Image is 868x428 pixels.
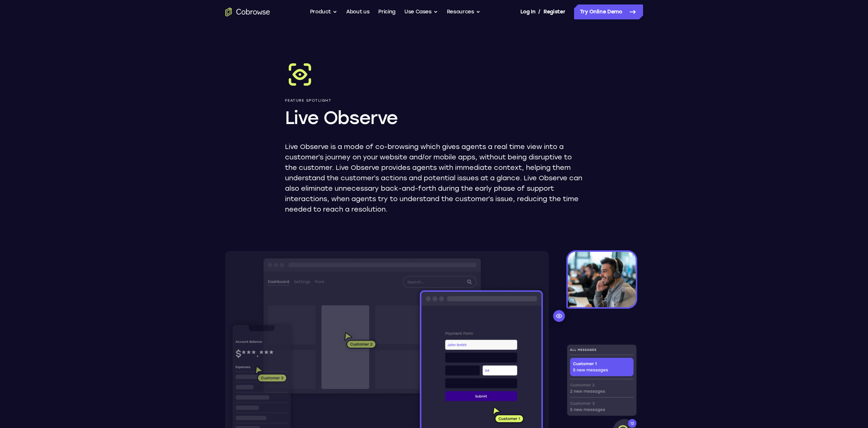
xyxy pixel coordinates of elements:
[285,142,583,215] p: Live Observe is a mode of co-browsing which gives agents a real time view into a customer’s journ...
[574,4,643,19] a: Try Online Demo
[346,4,369,19] a: About us
[404,4,438,19] button: Use Cases
[285,106,583,130] h1: Live Observe
[538,7,540,16] span: /
[520,4,535,19] a: Log In
[225,7,270,16] a: Go to the home page
[285,60,315,89] img: Live Observe
[543,4,565,19] a: Register
[310,4,338,19] button: Product
[378,4,395,19] a: Pricing
[447,4,480,19] button: Resources
[285,98,583,103] p: Feature Spotlight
